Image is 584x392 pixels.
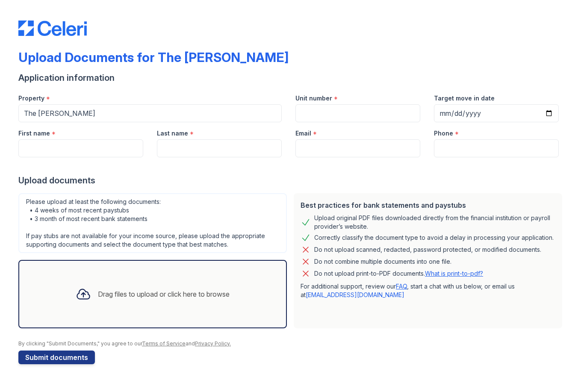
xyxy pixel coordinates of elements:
div: Upload documents [18,174,566,186]
div: Upload original PDF files downloaded directly from the financial institution or payroll provider’... [314,214,555,231]
a: Privacy Policy. [195,340,231,347]
a: What is print-to-pdf? [425,270,483,277]
p: Do not upload print-to-PDF documents. [314,269,483,278]
div: Please upload at least the following documents: • 4 weeks of most recent paystubs • 3 month of mo... [18,193,287,253]
div: Drag files to upload or click here to browse [98,289,230,299]
p: For additional support, review our , start a chat with us below, or email us at [301,282,555,299]
a: FAQ [396,283,407,290]
label: Last name [157,129,188,138]
button: Submit documents [18,351,95,364]
a: [EMAIL_ADDRESS][DOMAIN_NAME] [306,291,404,298]
label: Unit number [295,94,332,103]
a: Terms of Service [142,340,186,347]
label: Target move in date [434,94,495,103]
label: Phone [434,129,453,138]
div: Do not combine multiple documents into one file. [314,256,451,267]
div: Do not upload scanned, redacted, password protected, or modified documents. [314,245,541,255]
div: Application information [18,72,566,84]
div: Upload Documents for The [PERSON_NAME] [18,50,289,65]
img: CE_Logo_Blue-a8612792a0a2168367f1c8372b55b34899dd931a85d93a1a3d3e32e68fde9ad4.png [18,21,87,36]
div: Correctly classify the document type to avoid a delay in processing your application. [314,233,554,243]
div: By clicking "Submit Documents," you agree to our and [18,340,566,347]
label: Email [295,129,311,138]
label: First name [18,129,50,138]
label: Property [18,94,44,103]
div: Best practices for bank statements and paystubs [301,200,555,210]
